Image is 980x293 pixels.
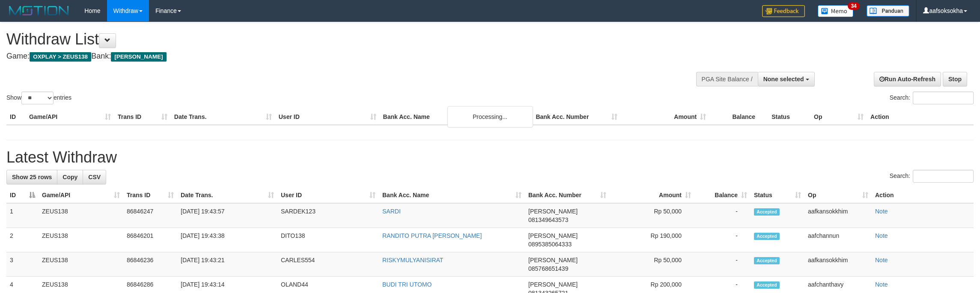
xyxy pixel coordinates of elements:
span: [PERSON_NAME] [528,208,578,215]
td: - [694,252,751,277]
span: Accepted [754,208,780,216]
a: Note [875,232,888,239]
img: MOTION_logo.png [6,4,71,17]
h1: Latest Withdraw [6,149,974,166]
img: Feedback.jpg [762,5,805,17]
span: [PERSON_NAME] [528,281,578,288]
td: aafchannun [804,228,872,252]
td: ZEUS138 [39,228,123,252]
th: Status [768,109,810,125]
td: 86846236 [123,252,177,277]
th: ID: activate to sort column descending [6,187,39,203]
label: Search: [890,92,974,104]
a: RANDITO PUTRA [PERSON_NAME] [382,232,482,239]
td: aafkansokkhim [804,203,872,228]
span: CSV [88,174,101,181]
td: ZEUS138 [39,252,123,277]
span: [PERSON_NAME] [528,232,578,239]
a: BUDI TRI UTOMO [382,281,432,288]
span: Accepted [754,281,780,289]
th: Status: activate to sort column ascending [751,187,804,203]
label: Search: [890,170,974,183]
span: 34 [848,2,859,10]
th: Date Trans. [171,109,275,125]
th: Action [872,187,974,203]
td: DITO138 [277,228,379,252]
th: Action [867,109,974,125]
span: None selected [763,76,804,83]
span: [PERSON_NAME] [111,52,166,62]
th: Balance [709,109,768,125]
span: Copy 085768651439 to clipboard [528,265,568,272]
a: Stop [943,72,967,86]
span: Copy 081349643573 to clipboard [528,216,568,223]
select: Showentries [21,92,54,104]
th: Game/API [26,109,114,125]
div: PGA Site Balance / [696,72,758,86]
div: Processing... [447,106,533,127]
th: Amount: activate to sort column ascending [610,187,694,203]
th: Op: activate to sort column ascending [804,187,872,203]
th: Amount [621,109,709,125]
td: 86846201 [123,228,177,252]
th: User ID: activate to sort column ascending [277,187,379,203]
span: Show 25 rows [12,174,52,181]
td: 3 [6,252,39,277]
a: Note [875,208,888,215]
td: [DATE] 19:43:57 [177,203,277,228]
td: [DATE] 19:43:38 [177,228,277,252]
a: Run Auto-Refresh [874,72,941,86]
th: Bank Acc. Number: activate to sort column ascending [525,187,610,203]
span: OXPLAY > ZEUS138 [30,52,91,62]
a: Note [875,257,888,263]
h1: Withdraw List [6,31,645,48]
td: CARLES554 [277,252,379,277]
a: SARDI [382,208,401,215]
th: Op [810,109,867,125]
a: CSV [83,170,106,184]
span: Copy [63,174,77,181]
td: SARDEK123 [277,203,379,228]
a: Show 25 rows [6,170,57,184]
td: Rp 50,000 [610,252,694,277]
td: - [694,228,751,252]
label: Show entries [6,92,71,104]
th: ID [6,109,26,125]
a: Copy [57,170,83,184]
input: Search: [913,92,974,104]
th: User ID [275,109,380,125]
th: Balance: activate to sort column ascending [694,187,751,203]
td: 86846247 [123,203,177,228]
td: ZEUS138 [39,203,123,228]
span: Accepted [754,257,780,264]
td: 1 [6,203,39,228]
td: aafkansokkhim [804,252,872,277]
h4: Game: Bank: [6,52,645,61]
td: [DATE] 19:43:21 [177,252,277,277]
td: Rp 190,000 [610,228,694,252]
a: RISKYMULYANISIRAT [382,257,443,263]
a: Note [875,281,888,288]
th: Game/API: activate to sort column ascending [39,187,123,203]
th: Bank Acc. Name: activate to sort column ascending [379,187,525,203]
input: Search: [913,170,974,183]
button: None selected [758,72,815,86]
td: - [694,203,751,228]
img: Button%20Memo.svg [818,5,854,17]
th: Trans ID: activate to sort column ascending [123,187,177,203]
span: [PERSON_NAME] [528,257,578,263]
th: Bank Acc. Name [380,109,533,125]
td: Rp 50,000 [610,203,694,228]
th: Trans ID [114,109,171,125]
span: Accepted [754,233,780,240]
th: Date Trans.: activate to sort column ascending [177,187,277,203]
img: panduan.png [867,5,909,17]
span: Copy 0895385064333 to clipboard [528,241,572,248]
td: 2 [6,228,39,252]
th: Bank Acc. Number [532,109,621,125]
